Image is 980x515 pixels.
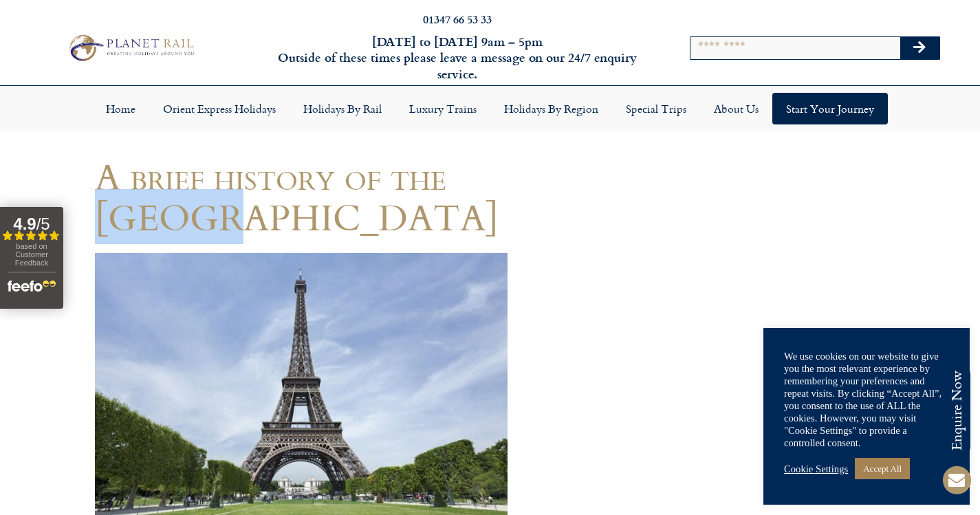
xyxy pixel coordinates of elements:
h1: A brief history of the [GEOGRAPHIC_DATA] [95,156,611,237]
div: We use cookies on our website to give you the most relevant experience by remembering your prefer... [784,350,949,449]
a: Holidays by Rail [290,93,395,124]
a: Orient Express Holidays [149,93,290,124]
a: Cookie Settings [784,463,848,475]
img: Planet Rail Train Holidays Logo [64,32,198,65]
nav: Menu [7,93,973,124]
a: Luxury Trains [395,93,490,124]
a: Home [92,93,149,124]
a: Holidays by Region [490,93,612,124]
a: 01347 66 53 33 [423,11,492,27]
a: Accept All [855,458,910,479]
h6: [DATE] to [DATE] 9am – 5pm Outside of these times please leave a message on our 24/7 enquiry serv... [265,34,650,82]
a: Start your Journey [772,93,888,124]
a: Special Trips [612,93,700,124]
a: About Us [700,93,772,124]
button: Search [900,37,940,59]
